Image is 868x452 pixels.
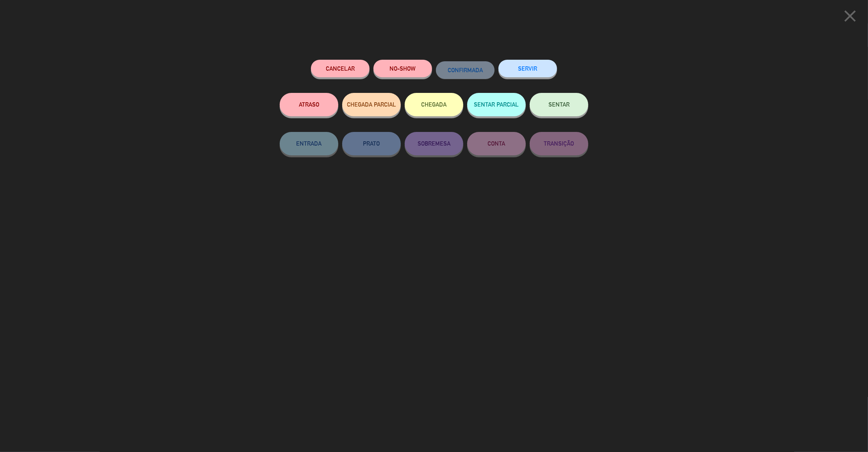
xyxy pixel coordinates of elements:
button: CONFIRMADA [436,61,495,79]
span: SENTAR [548,101,570,108]
button: SENTAR [530,93,588,116]
button: PRATO [342,132,401,155]
button: TRANSIÇÃO [530,132,588,155]
button: CHEGADA PARCIAL [342,93,401,116]
button: ATRASO [280,93,338,116]
button: SENTAR PARCIAL [467,93,526,116]
button: ENTRADA [280,132,338,155]
button: Cancelar [311,60,370,77]
button: close [838,6,862,29]
button: CHEGADA [405,93,463,116]
span: CHEGADA PARCIAL [347,101,396,108]
button: SERVIR [498,60,557,77]
button: CONTA [467,132,526,155]
button: NO-SHOW [373,60,432,77]
span: CONFIRMADA [448,67,483,73]
button: SOBREMESA [405,132,463,155]
i: close [840,6,860,26]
